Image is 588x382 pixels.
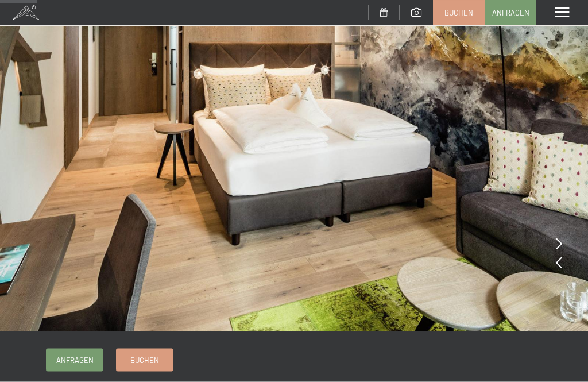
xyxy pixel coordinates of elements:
a: Buchen [117,349,173,371]
a: Anfragen [485,1,536,25]
span: Anfragen [56,355,94,365]
span: Buchen [130,355,159,365]
a: Anfragen [47,349,103,371]
span: Anfragen [492,7,529,18]
a: Buchen [434,1,484,25]
span: Buchen [444,7,473,18]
